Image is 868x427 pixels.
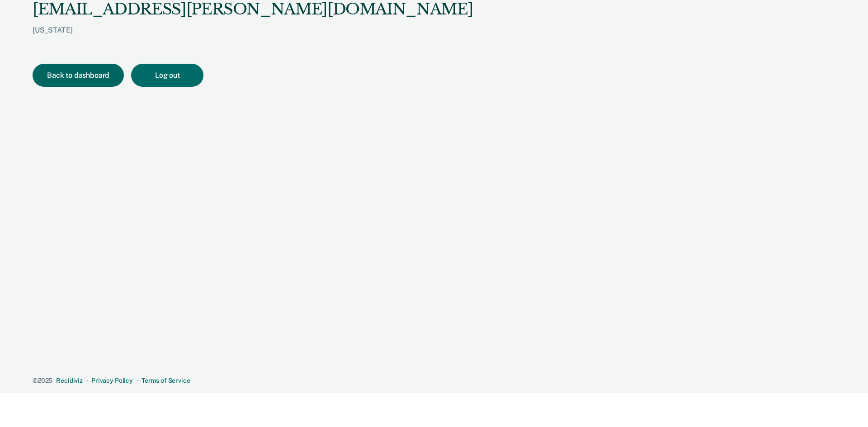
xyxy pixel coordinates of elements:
[33,377,832,385] div: · ·
[131,64,203,87] button: Log out
[33,377,52,384] span: © 2025
[56,377,83,384] a: Recidiviz
[91,377,133,384] a: Privacy Policy
[33,26,473,49] div: [US_STATE]
[33,64,124,87] button: Back to dashboard
[142,377,190,384] a: Terms of Service
[33,72,131,79] a: Back to dashboard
